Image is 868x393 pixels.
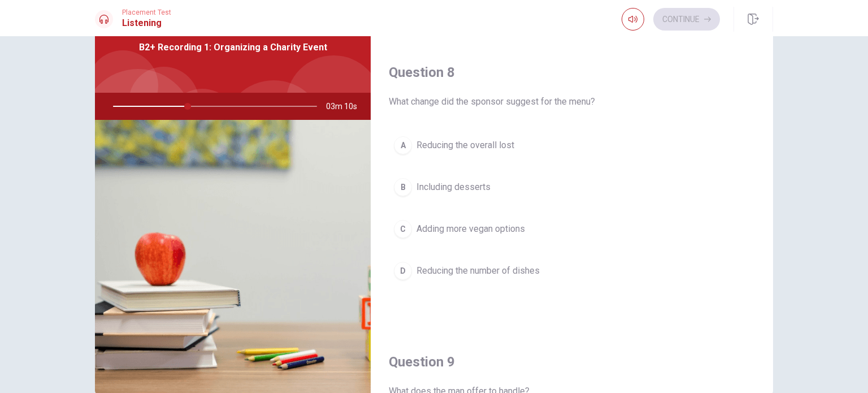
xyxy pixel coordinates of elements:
span: Reducing the number of dishes [416,264,540,278]
button: DReducing the number of dishes [389,257,755,285]
div: D [394,262,412,280]
span: Adding more vegan options [416,222,525,236]
div: A [394,136,412,154]
h1: Listening [122,16,171,30]
div: B [394,178,412,196]
button: CAdding more vegan options [389,215,755,243]
span: Including desserts [416,180,491,194]
span: B2+ Recording 1: Organizing a Charity Event [139,41,327,54]
button: AReducing the overall lost [389,131,755,159]
span: Reducing the overall lost [416,139,514,152]
h4: Question 9 [389,353,755,371]
span: What change did the sponsor suggest for the menu? [389,95,755,109]
h4: Question 8 [389,63,755,81]
div: C [394,220,412,238]
span: Placement Test [122,8,171,16]
button: BIncluding desserts [389,173,755,201]
span: 03m 10s [326,93,366,120]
